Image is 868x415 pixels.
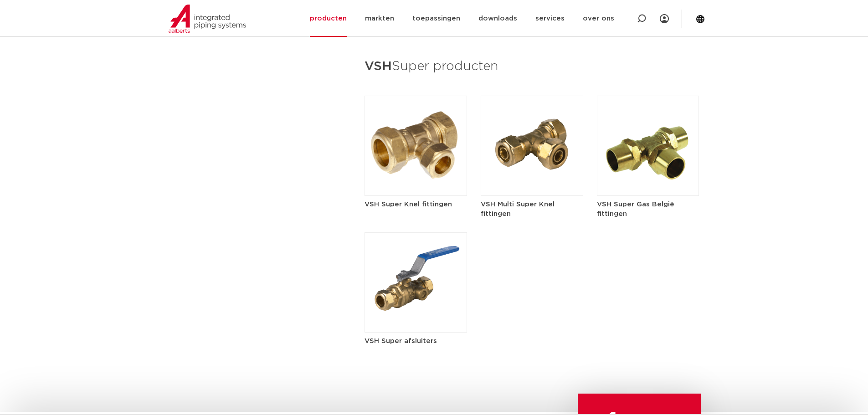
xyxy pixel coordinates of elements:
h3: Super producten [365,56,699,77]
a: VSH Super Knel fittingen [365,142,467,209]
h5: VSH Super Gas België fittingen [597,200,699,219]
a: VSH Super afsluiters [365,279,467,346]
h5: VSH Super Knel fittingen [365,200,467,209]
h5: VSH Super afsluiters [365,336,467,346]
a: VSH Super Gas België fittingen [597,142,699,219]
a: VSH Multi Super Knel fittingen [481,142,583,219]
h5: VSH Multi Super Knel fittingen [481,200,583,219]
strong: VSH [365,60,392,73]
